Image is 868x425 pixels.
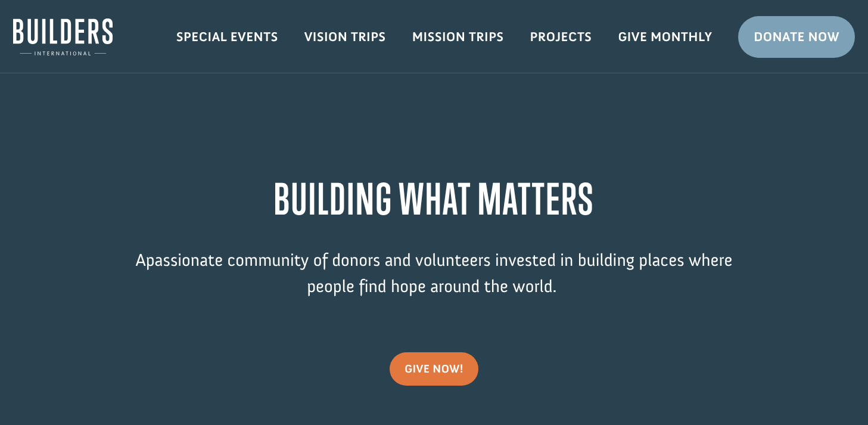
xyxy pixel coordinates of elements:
a: Give Monthly [605,20,725,54]
a: give now! [390,352,478,386]
p: passionate community of donors and volunteers invested in building places where people find hope ... [113,247,756,317]
a: Donate Now [738,16,855,58]
a: Special Events [163,20,291,54]
a: Projects [517,20,605,54]
span: A [135,249,145,271]
img: Builders International [13,18,113,55]
h1: BUILDING WHAT MATTERS [113,174,756,229]
a: Vision Trips [291,20,399,54]
a: Mission Trips [399,20,517,54]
